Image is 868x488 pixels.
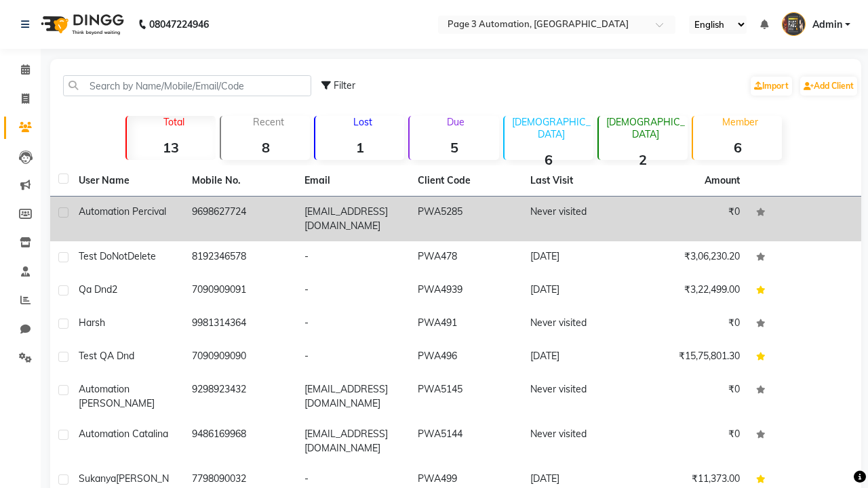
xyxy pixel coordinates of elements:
[184,419,297,464] td: 9486169968
[635,197,749,241] td: ₹0
[184,197,297,241] td: 9698627724
[410,308,523,341] td: PWA491
[800,77,857,96] a: Add Client
[522,274,635,308] td: [DATE]
[79,283,117,296] span: Qa Dnd2
[604,116,688,140] p: [DEMOGRAPHIC_DATA]
[410,374,523,419] td: PWA5145
[296,274,410,308] td: -
[505,151,593,168] strong: 6
[226,116,310,128] p: Recent
[510,116,593,140] p: [DEMOGRAPHIC_DATA]
[35,5,127,43] img: logo
[522,419,635,464] td: Never visited
[296,341,410,374] td: -
[79,350,134,362] span: Test QA Dnd
[79,317,105,329] span: Harsh
[522,165,635,197] th: Last Visit
[79,383,155,409] span: Automation [PERSON_NAME]
[79,472,116,485] span: Sukanya
[410,274,523,308] td: PWA4939
[635,419,749,464] td: ₹0
[782,12,806,36] img: Admin
[149,5,209,43] b: 08047224946
[412,116,498,128] p: Due
[184,341,297,374] td: 7090909090
[635,341,749,374] td: ₹15,75,801.30
[315,139,404,156] strong: 1
[410,197,523,241] td: PWA5285
[410,241,523,274] td: PWA478
[696,165,748,196] th: Amount
[522,374,635,419] td: Never visited
[79,205,166,218] span: Automation Percival
[184,241,297,274] td: 8192346578
[522,308,635,341] td: Never visited
[71,165,184,197] th: User Name
[221,139,310,156] strong: 8
[635,374,749,419] td: ₹0
[296,308,410,341] td: -
[296,419,410,464] td: [EMAIL_ADDRESS][DOMAIN_NAME]
[410,165,523,197] th: Client Code
[79,250,156,262] span: Test DoNotDelete
[184,274,297,308] td: 7090909091
[410,139,498,156] strong: 5
[410,341,523,374] td: PWA496
[812,18,842,32] span: Admin
[79,428,168,440] span: Automation Catalina
[321,116,404,128] p: Lost
[296,374,410,419] td: [EMAIL_ADDRESS][DOMAIN_NAME]
[635,308,749,341] td: ₹0
[635,241,749,274] td: ₹3,06,230.20
[132,116,216,128] p: Total
[599,151,688,168] strong: 2
[698,116,782,128] p: Member
[522,241,635,274] td: [DATE]
[410,419,523,464] td: PWA5144
[635,274,749,308] td: ₹3,22,499.00
[127,139,216,156] strong: 13
[296,241,410,274] td: -
[184,374,297,419] td: 9298923432
[184,165,297,197] th: Mobile No.
[296,197,410,241] td: [EMAIL_ADDRESS][DOMAIN_NAME]
[184,308,297,341] td: 9981314364
[522,197,635,241] td: Never visited
[522,341,635,374] td: [DATE]
[334,79,355,91] span: Filter
[751,77,792,96] a: Import
[63,75,311,96] input: Search by Name/Mobile/Email/Code
[693,139,782,156] strong: 6
[296,165,410,197] th: Email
